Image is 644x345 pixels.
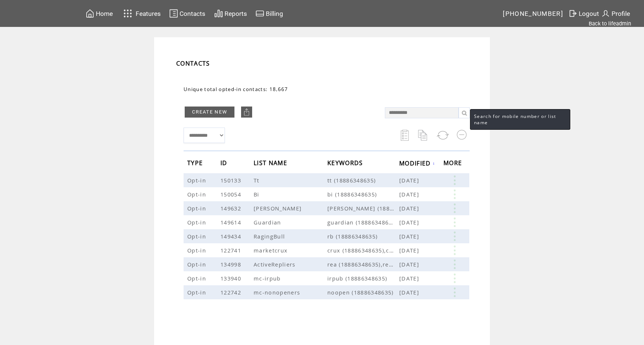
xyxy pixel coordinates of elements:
[399,219,421,226] span: [DATE]
[220,233,243,240] span: 149434
[220,157,229,171] span: ID
[136,10,161,17] span: Features
[220,205,243,212] span: 149632
[84,8,114,19] a: Home
[399,289,421,296] span: [DATE]
[220,191,243,198] span: 150054
[220,247,243,254] span: 122741
[224,10,247,17] span: Reports
[213,8,248,19] a: Reports
[254,261,297,268] span: ActiveRepliers
[220,261,243,268] span: 134998
[399,157,433,171] span: MODIFIED
[187,219,208,226] span: Opt-in
[327,289,399,296] span: noopen (18886348635)
[176,59,210,67] span: CONTACTS
[399,247,421,254] span: [DATE]
[121,7,134,20] img: features.svg
[184,86,288,93] span: Unique total opted-in contacts: 18,667
[503,10,563,17] span: [PHONE_NUMBER]
[96,10,113,17] span: Home
[254,275,283,282] span: mc-irpub
[254,289,302,296] span: mc-nonopeners
[327,247,399,254] span: crux (18886348635),crux (40691),crux (71441-US),hawk (18886348635),LOL (18886348635),now (1888634...
[254,161,289,165] a: LIST NAME
[187,247,208,254] span: Opt-in
[579,10,599,17] span: Logout
[443,157,464,171] span: MORE
[266,10,283,17] span: Billing
[254,205,303,212] span: [PERSON_NAME]
[187,205,208,212] span: Opt-in
[220,219,243,226] span: 149614
[187,275,208,282] span: Opt-in
[254,247,289,254] span: marketcrux
[399,233,421,240] span: [DATE]
[567,8,600,19] a: Logout
[399,205,421,212] span: [DATE]
[327,161,365,165] a: KEYWORDS
[254,233,287,240] span: RagingBull
[399,177,421,184] span: [DATE]
[601,9,610,18] img: profile.svg
[327,261,399,268] span: rea (18886348635),read (18886348635),ready (18886348635)
[399,191,421,198] span: [DATE]
[214,9,223,18] img: chart.svg
[120,6,162,21] a: Features
[254,219,283,226] span: Guardian
[86,9,94,18] img: home.svg
[327,205,399,212] span: meza (18886348635)
[168,8,206,19] a: Contacts
[589,20,631,27] a: Back to lifeadmin
[187,233,208,240] span: Opt-in
[399,161,435,165] a: MODIFIED↓
[568,9,577,18] img: exit.svg
[243,108,250,116] img: upload.png
[187,191,208,198] span: Opt-in
[327,191,399,198] span: bi (18886348635)
[180,10,205,17] span: Contacts
[327,219,399,226] span: guardian (18886348635)
[399,261,421,268] span: [DATE]
[600,8,631,19] a: Profile
[187,177,208,184] span: Opt-in
[327,233,399,240] span: rb (18886348635)
[255,9,264,18] img: creidtcard.svg
[254,157,289,171] span: LIST NAME
[187,261,208,268] span: Opt-in
[327,157,365,171] span: KEYWORDS
[187,157,205,171] span: TYPE
[185,107,234,118] a: CREATE NEW
[220,177,243,184] span: 150133
[187,289,208,296] span: Opt-in
[169,9,178,18] img: contacts.svg
[187,161,205,165] a: TYPE
[327,177,399,184] span: tt (18886348635)
[399,275,421,282] span: [DATE]
[612,10,630,17] span: Profile
[254,177,261,184] span: Tt
[220,275,243,282] span: 133940
[220,289,243,296] span: 122742
[254,8,284,19] a: Billing
[254,191,261,198] span: Bi
[474,113,556,126] span: Search for mobile number or list name
[220,161,229,165] a: ID
[327,275,399,282] span: irpub (18886348635)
